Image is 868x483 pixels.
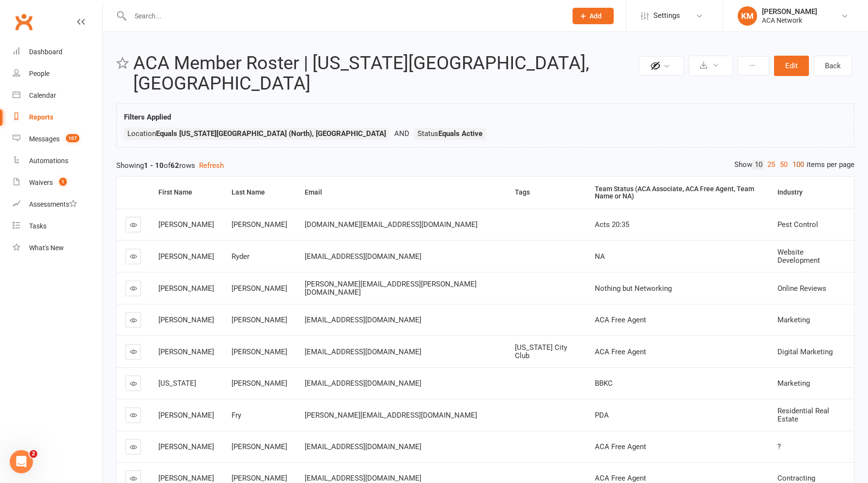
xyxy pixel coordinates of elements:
div: Show items per page [734,160,854,170]
span: [PERSON_NAME] [158,442,214,451]
a: 25 [765,160,777,170]
span: [EMAIL_ADDRESS][DOMAIN_NAME] [305,379,421,388]
h2: ACA Member Roster | [US_STATE][GEOGRAPHIC_DATA], [GEOGRAPHIC_DATA] [133,53,636,94]
span: 1 [59,178,67,186]
span: ACA Free Agent [595,316,646,324]
strong: 62 [170,161,179,170]
span: [PERSON_NAME] [232,284,287,293]
span: Marketing [777,379,810,388]
span: [EMAIL_ADDRESS][DOMAIN_NAME] [305,252,421,261]
span: [US_STATE] [158,379,196,388]
span: Settings [653,5,680,27]
span: [PERSON_NAME] [158,411,214,420]
span: Pest Control [777,220,818,229]
span: [EMAIL_ADDRESS][DOMAIN_NAME] [305,442,421,451]
input: Search... [127,9,560,23]
div: First Name [158,189,215,196]
div: Waivers [29,179,53,186]
div: Reports [29,113,53,121]
span: Acts 20:35 [595,220,629,229]
span: [DOMAIN_NAME][EMAIL_ADDRESS][DOMAIN_NAME] [305,220,478,229]
span: Online Reviews [777,284,826,293]
span: 2 [30,450,37,458]
div: Email [305,189,498,196]
span: [PERSON_NAME] [232,220,287,229]
span: Digital Marketing [777,347,833,356]
span: [PERSON_NAME] [232,347,287,356]
span: [PERSON_NAME] [232,474,287,483]
span: [PERSON_NAME] [158,347,214,356]
div: Team Status (ACA Associate, ACA Free Agent, Team Name or NA) [595,185,761,200]
a: 100 [790,160,806,170]
strong: Filters Applied [124,113,171,121]
strong: 1 - 10 [144,161,164,170]
div: Calendar [29,91,56,99]
iframe: Intercom live chat [10,450,33,473]
span: [PERSON_NAME][EMAIL_ADDRESS][PERSON_NAME][DOMAIN_NAME] [305,280,477,297]
strong: Equals [US_STATE][GEOGRAPHIC_DATA] (North), [GEOGRAPHIC_DATA] [156,129,386,138]
span: [PERSON_NAME] [158,220,214,229]
a: Messages 107 [13,128,102,150]
span: PDA [595,411,609,420]
span: BBKC [595,379,613,388]
a: People [13,63,102,85]
a: Waivers 1 [13,172,102,194]
a: Back [814,56,852,76]
a: Reports [13,106,102,128]
button: Edit [774,56,809,76]
strong: Equals Active [438,129,482,138]
div: Assessments [29,200,77,208]
div: Messages [29,135,60,143]
div: Industry [777,189,846,196]
span: 107 [66,134,79,142]
span: Location [127,129,386,138]
span: [PERSON_NAME] [158,284,214,293]
a: 50 [777,160,790,170]
span: [US_STATE] City Club [515,343,567,360]
span: [PERSON_NAME] [158,252,214,261]
span: Add [589,12,602,20]
span: ACA Free Agent [595,442,646,451]
span: Contracting [777,474,815,483]
a: Calendar [13,85,102,106]
span: Nothing but Networking [595,284,672,293]
span: [PERSON_NAME] [232,316,287,324]
span: Marketing [777,316,810,324]
a: Automations [13,150,102,172]
span: [EMAIL_ADDRESS][DOMAIN_NAME] [305,347,421,356]
a: Clubworx [12,10,36,34]
div: Automations [29,157,68,165]
span: Website Development [777,248,820,265]
div: Showing of rows [116,160,854,171]
span: [EMAIL_ADDRESS][DOMAIN_NAME] [305,316,421,324]
div: People [29,70,49,77]
span: NA [595,252,605,261]
a: Tasks [13,215,102,237]
div: Dashboard [29,48,62,56]
div: Last Name [232,189,288,196]
a: Assessments [13,194,102,215]
button: Add [573,8,614,24]
span: ? [777,442,781,451]
a: 10 [752,160,765,170]
div: Tasks [29,222,46,230]
span: Fry [232,411,241,420]
span: [PERSON_NAME] [232,442,287,451]
span: [PERSON_NAME] [232,379,287,388]
span: [PERSON_NAME] [158,316,214,324]
a: What's New [13,237,102,259]
div: What's New [29,244,64,252]
div: ACA Network [762,16,817,25]
span: ACA Free Agent [595,474,646,483]
span: [PERSON_NAME][EMAIL_ADDRESS][DOMAIN_NAME] [305,411,477,420]
span: Residential Real Estate [777,407,829,423]
span: Ryder [232,252,249,261]
span: ACA Free Agent [595,347,646,356]
span: [EMAIL_ADDRESS][DOMAIN_NAME] [305,474,421,483]
span: Status [418,129,482,138]
div: KM [738,6,757,26]
a: Dashboard [13,41,102,63]
button: Refresh [199,160,224,171]
div: Tags [515,189,578,196]
span: [PERSON_NAME] [158,474,214,483]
